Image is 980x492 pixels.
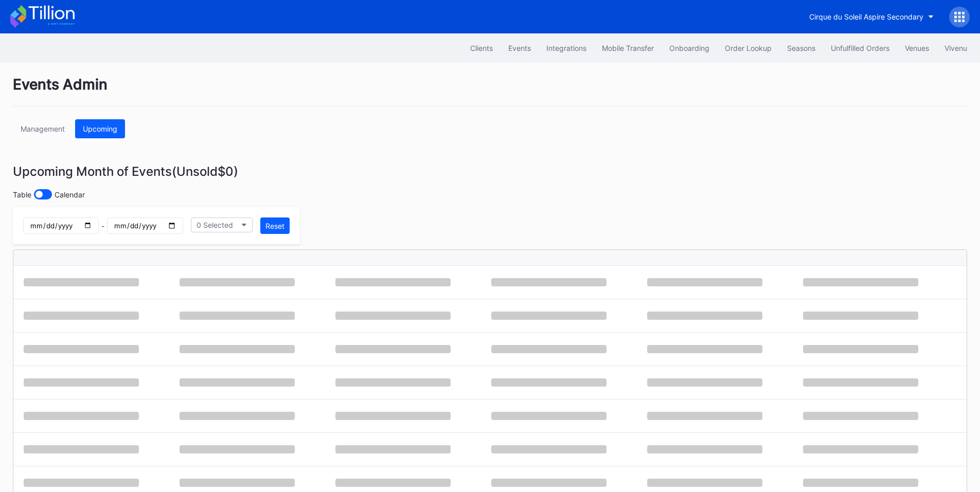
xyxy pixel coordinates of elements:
[470,44,493,52] div: Clients
[594,39,662,58] button: Mobile Transfer
[787,44,815,52] div: Seasons
[13,119,73,138] button: Management
[13,164,967,179] div: Upcoming Month of Events (Unsold $0 )
[809,12,923,21] div: Cirque du Soleil Aspire Secondary
[662,39,717,58] button: Onboarding
[831,44,889,52] div: Unfulfilled Orders
[897,39,937,58] button: Venues
[501,39,539,58] button: Events
[13,189,967,199] div: Table Calendar
[539,39,594,58] button: Integrations
[725,44,772,52] div: Order Lookup
[937,39,975,58] button: Vivenu
[508,44,531,52] div: Events
[21,124,65,133] div: Management
[905,44,929,52] div: Venues
[717,39,779,58] button: Order Lookup
[823,39,897,58] button: Unfulfilled Orders
[546,44,586,52] div: Integrations
[260,217,290,234] button: Reset
[13,76,967,106] div: Events Admin
[75,119,125,138] button: Upcoming
[602,44,654,52] div: Mobile Transfer
[462,39,501,58] button: Clients
[191,217,253,232] button: 0 Selected
[23,217,183,234] div: -
[801,7,941,26] button: Cirque du Soleil Aspire Secondary
[83,124,117,133] div: Upcoming
[669,44,709,52] div: Onboarding
[265,222,284,230] div: Reset
[197,221,233,229] div: 0 Selected
[779,39,823,58] button: Seasons
[945,44,967,52] div: Vivenu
